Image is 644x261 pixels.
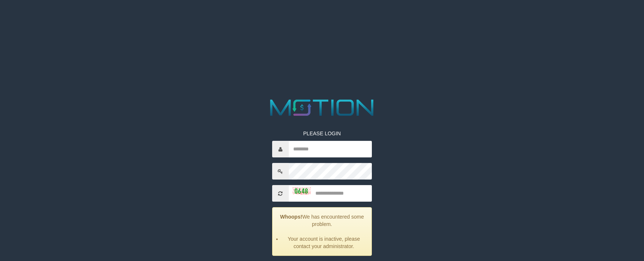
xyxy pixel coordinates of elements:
li: Your account is inactive, please contact your administrator. [282,235,366,250]
p: PLEASE LOGIN [272,130,372,137]
div: We has encountered some problem. [272,207,372,256]
strong: Whoops! [280,214,302,220]
img: MOTION_logo.png [266,97,378,119]
img: captcha [292,188,311,195]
